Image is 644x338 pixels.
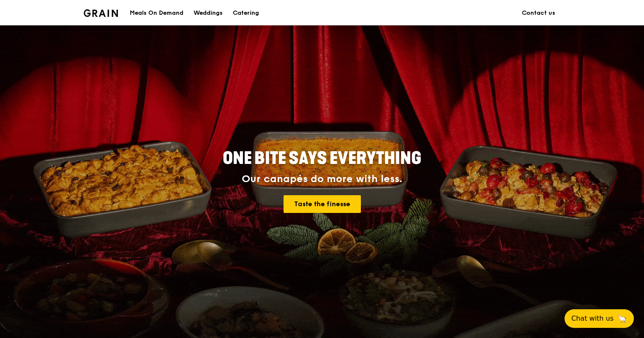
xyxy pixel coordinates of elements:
div: Weddings [194,0,223,26]
a: Contact us [517,0,560,26]
span: ONE BITE SAYS EVERYTHING [223,148,421,169]
span: Chat with us [571,313,614,324]
div: Catering [233,0,259,26]
button: Chat with us🦙 [565,309,634,328]
div: Meals On Demand [130,0,183,26]
a: Catering [228,0,264,26]
div: Our canapés do more with less. [170,173,474,185]
a: Weddings [188,0,228,26]
a: Taste the finesse [284,195,361,213]
span: 🦙 [617,313,627,324]
img: Grain [84,9,118,17]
